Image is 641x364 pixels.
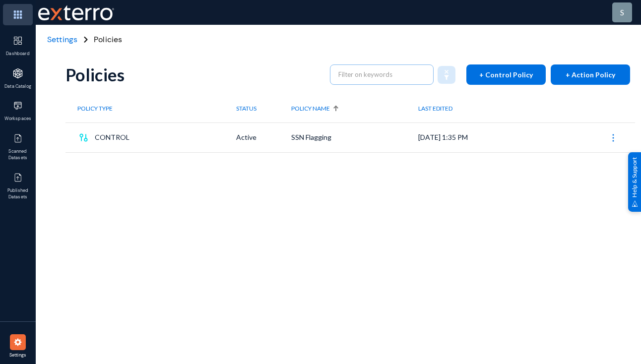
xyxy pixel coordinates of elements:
img: icon-applications.svg [13,68,23,78]
span: Exterro [36,2,113,23]
img: icon-published.svg [13,173,23,182]
img: icon-published.svg [13,133,23,143]
div: Policy NAME [291,101,418,116]
img: icon-dashboard.svg [13,36,23,46]
div: LAST EDITED [418,101,551,116]
span: Workspaces [2,116,34,122]
span: CONTROL [95,130,129,145]
td: SSN Flagging [291,122,418,152]
span: Scanned Datasets [2,148,34,162]
img: app launcher [3,4,33,25]
div: Help & Support [628,152,641,212]
div: LAST EDITED [418,101,452,116]
img: help_support.svg [632,200,638,207]
div: Policy Type [77,101,236,116]
button: + Action Policy [551,64,630,85]
span: Policies [94,34,122,46]
button: + Control Policy [466,64,546,85]
span: Settings [47,34,77,45]
span: + Action Policy [566,70,615,79]
td: [DATE] 1:35 PM [418,122,551,152]
input: Filter on keywords [338,67,426,82]
div: Policies [65,64,125,85]
img: exterro-work-mark.svg [38,5,114,20]
img: icon-more.svg [608,133,618,143]
span: Data Catalog [2,83,34,90]
td: Active [236,122,291,152]
img: icon-settings.svg [13,337,23,347]
th: STATUS [236,95,291,122]
img: control-policy-icon.svg [77,131,90,144]
span: s [620,7,624,17]
div: s [620,6,624,18]
span: Dashboard [2,51,34,58]
span: Published Datasets [2,187,34,201]
div: Policy NAME [291,101,330,116]
div: Policy Type [77,101,113,116]
span: + Control Policy [479,70,533,79]
span: Settings [2,352,34,359]
img: icon-workspace.svg [13,101,23,111]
